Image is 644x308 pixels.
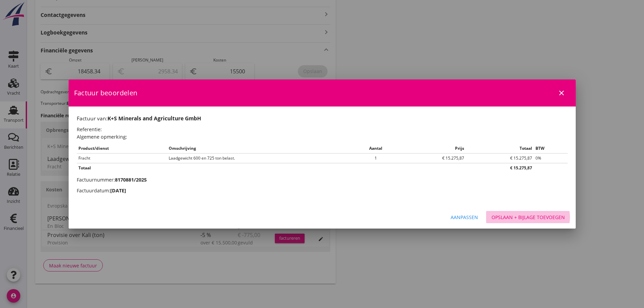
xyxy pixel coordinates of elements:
h2: Referentie: Algemene opmerking: [77,126,568,140]
h2: Factuurdatum: [77,187,568,194]
th: Totaal [77,163,466,173]
h2: Factuurnummer: [77,176,568,184]
strong: 8170881/2025 [115,176,147,183]
div: Aanpassen [451,214,478,221]
td: Fracht [77,153,167,163]
td: Laadgewicht 600 en 725 ton belast. [167,153,354,163]
div: Opslaan + bijlage toevoegen [492,214,565,221]
strong: K+S Minerals and Agriculture GmbH [108,115,201,122]
strong: [DATE] [110,187,126,194]
th: € 15.275,87 [466,163,534,173]
button: Aanpassen [445,211,483,223]
td: 0% [534,153,567,163]
td: € 15.275,87 [398,153,466,163]
th: Product/dienst [77,144,167,153]
td: 1 [354,153,398,163]
th: BTW [534,144,567,153]
th: Omschrijving [167,144,354,153]
th: Prijs [398,144,466,153]
th: Aantal [354,144,398,153]
h1: Factuur van: [77,115,568,122]
div: Factuur beoordelen [69,79,576,106]
th: Totaal [466,144,534,153]
button: Opslaan + bijlage toevoegen [486,211,570,223]
td: € 15.275,87 [466,153,534,163]
i: close [557,89,566,97]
